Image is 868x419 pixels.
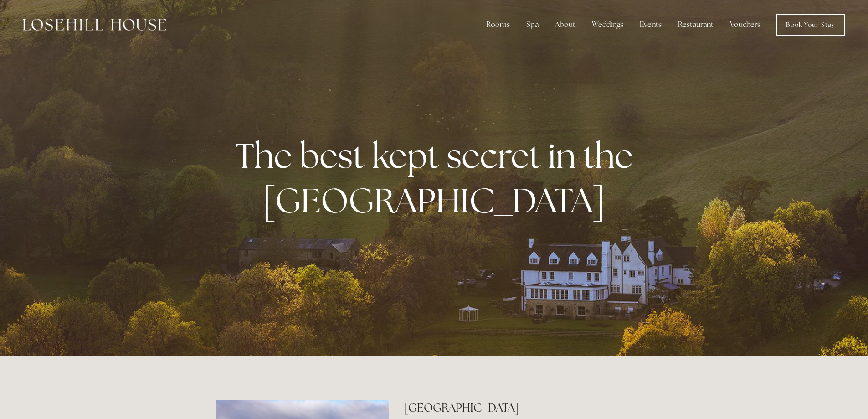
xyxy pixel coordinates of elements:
[723,16,768,34] a: Vouchers
[585,16,631,34] div: Weddings
[404,400,652,416] h2: [GEOGRAPHIC_DATA]
[519,16,546,34] div: Spa
[479,16,517,34] div: Rooms
[235,133,640,222] strong: The best kept secret in the [GEOGRAPHIC_DATA]
[23,19,166,31] img: Losehill House
[776,14,845,36] a: Book Your Stay
[548,16,583,34] div: About
[671,16,721,34] div: Restaurant
[632,16,669,34] div: Events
